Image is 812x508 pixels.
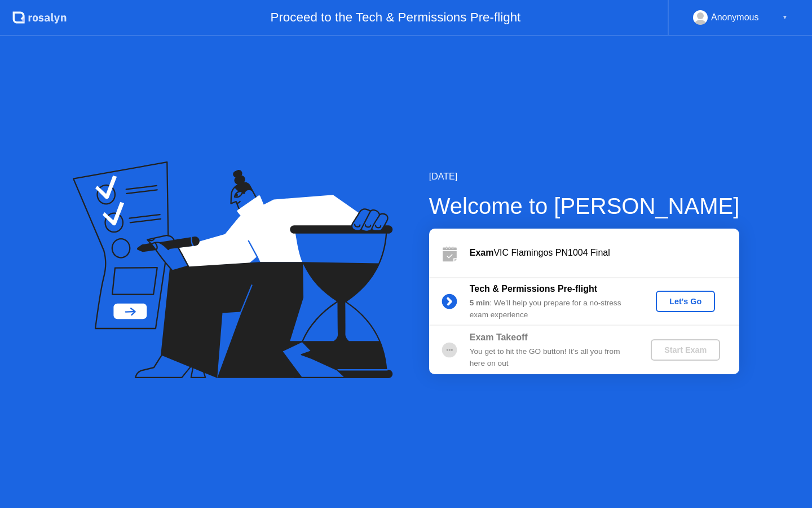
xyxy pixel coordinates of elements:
b: Exam Takeoff [470,332,528,342]
div: Welcome to [PERSON_NAME] [429,189,740,223]
button: Start Exam [651,339,720,361]
div: : We’ll help you prepare for a no-stress exam experience [470,297,632,321]
button: Let's Go [656,291,715,312]
div: Let's Go [660,297,710,306]
div: ▼ [782,10,788,25]
div: Anonymous [711,10,759,25]
div: [DATE] [429,170,740,183]
b: 5 min [470,299,490,307]
div: Start Exam [655,345,716,354]
b: Exam [470,248,494,257]
div: VIC Flamingos PN1004 Final [470,246,739,260]
div: You get to hit the GO button! It’s all you from here on out [470,346,632,369]
b: Tech & Permissions Pre-flight [470,284,597,294]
